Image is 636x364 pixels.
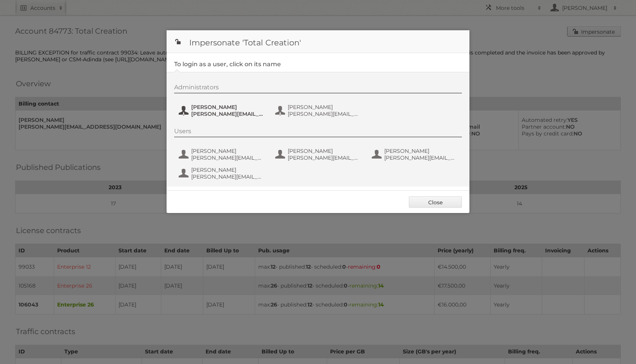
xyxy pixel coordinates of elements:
span: [PERSON_NAME] [191,148,265,154]
span: [PERSON_NAME][EMAIL_ADDRESS][DOMAIN_NAME] [384,154,458,161]
button: [PERSON_NAME] [PERSON_NAME][EMAIL_ADDRESS][DOMAIN_NAME] [178,166,267,181]
button: [PERSON_NAME] [PERSON_NAME][EMAIL_ADDRESS][DOMAIN_NAME] [371,147,460,162]
legend: To login as a user, click on its name [174,61,281,68]
span: [PERSON_NAME][EMAIL_ADDRESS][DOMAIN_NAME] [191,173,265,180]
button: [PERSON_NAME] [PERSON_NAME][EMAIL_ADDRESS][DOMAIN_NAME] [274,147,363,162]
a: Close [409,196,462,208]
span: [PERSON_NAME][EMAIL_ADDRESS][DOMAIN_NAME] [288,110,361,117]
button: [PERSON_NAME] [PERSON_NAME][EMAIL_ADDRESS][DOMAIN_NAME] [274,103,363,118]
span: [PERSON_NAME] [384,148,458,154]
h1: Impersonate 'Total Creation' [167,30,469,53]
div: Administrators [174,84,462,93]
span: [PERSON_NAME] [191,166,265,173]
button: [PERSON_NAME] [PERSON_NAME][EMAIL_ADDRESS][DOMAIN_NAME] [178,103,267,118]
span: [PERSON_NAME] [288,148,361,154]
span: [PERSON_NAME][EMAIL_ADDRESS][DOMAIN_NAME] [288,154,361,161]
span: [PERSON_NAME][EMAIL_ADDRESS][DOMAIN_NAME] [191,110,265,117]
span: [PERSON_NAME] [191,104,265,110]
div: Users [174,128,462,137]
span: [PERSON_NAME][EMAIL_ADDRESS][DOMAIN_NAME] [191,154,265,161]
button: [PERSON_NAME] [PERSON_NAME][EMAIL_ADDRESS][DOMAIN_NAME] [178,147,267,162]
span: [PERSON_NAME] [288,104,361,110]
